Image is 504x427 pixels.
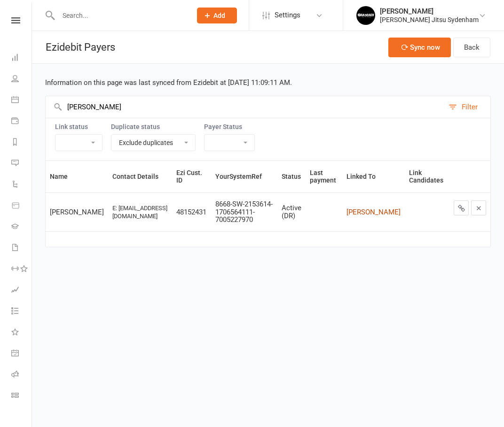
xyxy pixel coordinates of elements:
div: Filter [462,101,478,113]
a: Assessments [11,280,32,301]
label: Link status [55,123,102,130]
th: Ezi Cust. ID [172,161,211,192]
a: Product Sales [11,196,32,217]
td: Active (DR) [277,192,306,231]
h1: Ezidebit Payers [32,31,115,63]
th: Contact Details [108,161,172,192]
a: General attendance kiosk mode [11,343,32,365]
button: Filter [444,96,490,118]
a: [PERSON_NAME] [346,208,401,216]
div: [PERSON_NAME] Jitsu Sydenham [380,15,479,24]
a: What's New [11,322,32,343]
div: [PERSON_NAME] [380,7,479,15]
input: Search... [55,9,185,22]
th: YourSystemRef [211,161,277,192]
label: Payer Status [204,123,255,130]
td: 8668-SW-2153614-1706564111-7005227970 [211,192,277,231]
a: Roll call kiosk mode [11,365,32,386]
button: Mark as duplicate [471,200,486,215]
td: 48152431 [172,192,211,231]
a: Dashboard [11,48,32,69]
span: Add [213,12,225,19]
a: Payments [11,111,32,132]
td: [PERSON_NAME] [46,192,108,231]
th: Linked To [342,161,405,192]
a: People [11,69,32,90]
button: Link to Contact [454,200,469,215]
th: Last payment [306,161,342,192]
th: Link Candidates [405,161,449,192]
a: Class kiosk mode [11,386,32,407]
input: Search by name [46,96,444,118]
button: Sync now [388,38,451,57]
th: Name [46,161,108,192]
span: Information on this page was last synced from Ezidebit at [DATE] 11:09:11 AM. [45,78,292,87]
span: Settings [275,5,300,26]
a: Reports [11,132,32,153]
a: Back [453,38,490,57]
small: E: [EMAIL_ADDRESS][DOMAIN_NAME] [112,205,167,220]
a: Calendar [11,90,32,111]
label: Duplicate status [111,123,196,130]
button: Add [197,8,237,23]
img: thumb_image1717404496.png [356,6,375,25]
th: Status [277,161,306,192]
